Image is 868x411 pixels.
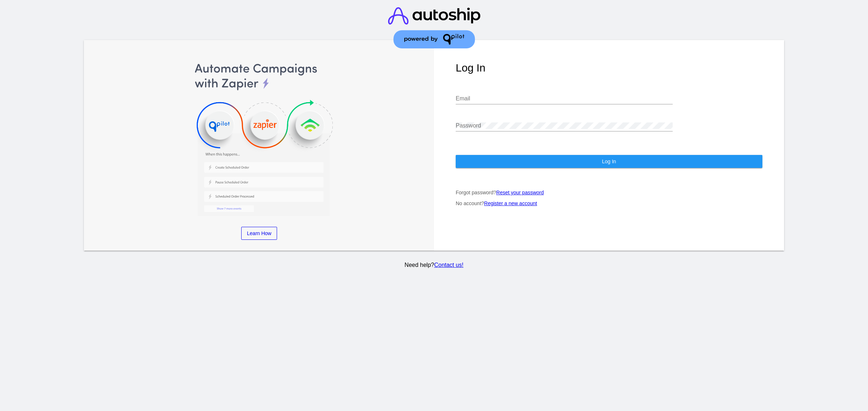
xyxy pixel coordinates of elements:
[434,262,463,268] a: Contact us!
[602,159,616,164] span: Log In
[456,155,762,168] button: Log In
[106,62,413,216] img: Automate Campaigns with Zapier, QPilot and Klaviyo
[456,62,762,74] h1: Log In
[456,200,762,206] p: No account?
[241,227,277,240] a: Learn How
[247,230,272,236] span: Learn How
[456,190,762,195] p: Forgot password?
[456,95,673,102] input: Email
[496,190,544,195] a: Reset your password
[484,200,537,206] a: Register a new account
[83,262,786,268] p: Need help?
